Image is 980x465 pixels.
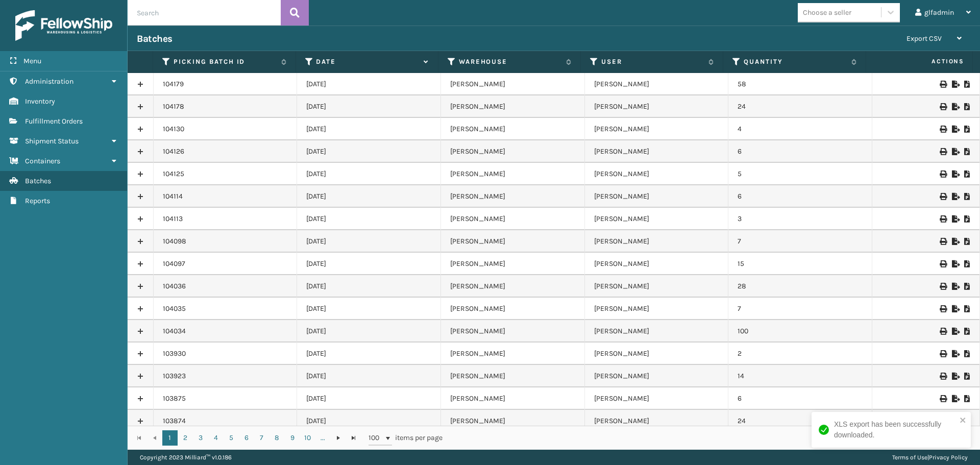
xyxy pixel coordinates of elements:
[940,103,946,110] i: Print Picklist Labels
[728,95,872,118] td: 24
[585,387,729,410] td: [PERSON_NAME]
[964,283,970,290] i: Print Picklist
[952,373,958,380] i: Export to .xls
[239,430,254,446] a: 6
[154,365,298,387] td: 103923
[154,275,298,298] td: 104036
[585,230,729,253] td: [PERSON_NAME]
[728,365,872,387] td: 14
[952,260,958,267] i: Export to .xls
[585,140,729,163] td: [PERSON_NAME]
[441,95,585,118] td: [PERSON_NAME]
[297,140,441,163] td: [DATE]
[208,430,224,446] a: 4
[297,342,441,365] td: [DATE]
[964,148,970,155] i: Print Picklist
[728,140,872,163] td: 6
[803,7,851,18] div: Choose a seller
[154,208,298,230] td: 104113
[960,416,967,426] button: close
[315,430,331,446] a: ...
[952,81,958,88] i: Export to .xls
[297,118,441,140] td: [DATE]
[154,118,298,140] td: 104130
[154,95,298,118] td: 104178
[441,73,585,95] td: [PERSON_NAME]
[952,238,958,245] i: Export to .xls
[585,275,729,298] td: [PERSON_NAME]
[964,170,970,178] i: Print Picklist
[906,34,942,43] span: Export CSV
[952,395,958,402] i: Export to .xls
[441,410,585,432] td: [PERSON_NAME]
[459,57,561,66] label: Warehouse
[25,177,51,185] span: Batches
[940,260,946,267] i: Print Picklist Labels
[952,328,958,335] i: Export to .xls
[728,410,872,432] td: 24
[964,103,970,110] i: Print Picklist
[224,430,239,446] a: 5
[441,230,585,253] td: [PERSON_NAME]
[728,73,872,95] td: 58
[585,253,729,275] td: [PERSON_NAME]
[441,298,585,320] td: [PERSON_NAME]
[728,118,872,140] td: 4
[441,208,585,230] td: [PERSON_NAME]
[940,238,946,245] i: Print Picklist Labels
[952,350,958,357] i: Export to .xls
[834,419,957,440] div: XLS export has been successfully downloaded.
[964,305,970,312] i: Print Picklist
[297,298,441,320] td: [DATE]
[585,298,729,320] td: [PERSON_NAME]
[154,387,298,410] td: 103875
[441,118,585,140] td: [PERSON_NAME]
[940,283,946,290] i: Print Picklist Labels
[297,387,441,410] td: [DATE]
[25,157,60,165] span: Containers
[297,410,441,432] td: [DATE]
[297,163,441,185] td: [DATE]
[964,373,970,380] i: Print Picklist
[154,253,298,275] td: 104097
[178,430,193,446] a: 2
[940,170,946,178] i: Print Picklist Labels
[154,342,298,365] td: 103930
[154,298,298,320] td: 104035
[154,320,298,342] td: 104034
[585,95,729,118] td: [PERSON_NAME]
[300,430,315,446] a: 10
[369,433,384,443] span: 100
[964,81,970,88] i: Print Picklist
[441,320,585,342] td: [PERSON_NAME]
[728,387,872,410] td: 6
[297,320,441,342] td: [DATE]
[441,365,585,387] td: [PERSON_NAME]
[441,342,585,365] td: [PERSON_NAME]
[585,73,729,95] td: [PERSON_NAME]
[869,53,970,70] span: Actions
[585,185,729,208] td: [PERSON_NAME]
[585,118,729,140] td: [PERSON_NAME]
[269,430,285,446] a: 8
[964,215,970,223] i: Print Picklist
[728,342,872,365] td: 2
[334,434,342,442] span: Go to the next page
[154,185,298,208] td: 104114
[297,73,441,95] td: [DATE]
[297,185,441,208] td: [DATE]
[23,57,41,65] span: Menu
[346,430,361,446] a: Go to the last page
[441,163,585,185] td: [PERSON_NAME]
[297,275,441,298] td: [DATE]
[952,283,958,290] i: Export to .xls
[964,260,970,267] i: Print Picklist
[297,230,441,253] td: [DATE]
[728,253,872,275] td: 15
[964,328,970,335] i: Print Picklist
[25,137,79,145] span: Shipment Status
[952,148,958,155] i: Export to .xls
[964,193,970,200] i: Print Picklist
[25,97,55,106] span: Inventory
[316,57,418,66] label: Date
